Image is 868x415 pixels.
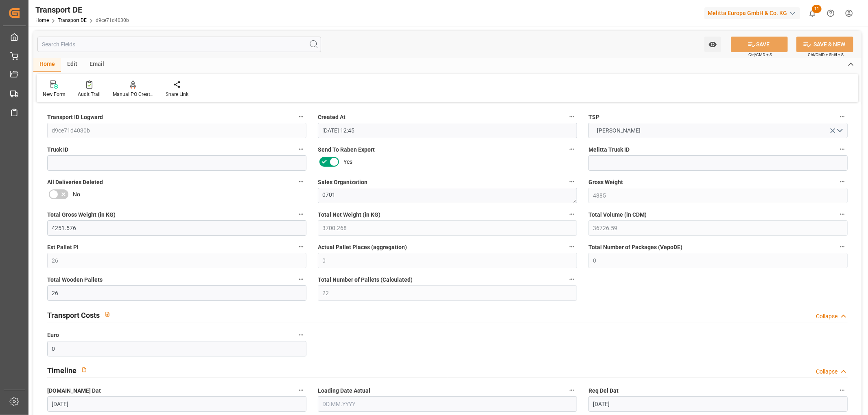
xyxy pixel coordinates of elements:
[47,365,77,376] h2: Timeline
[822,4,840,22] button: Help Center
[704,5,803,21] button: Melitta Europa GmbH & Co. KG
[47,331,59,339] span: Euro
[588,123,848,138] button: open menu
[731,37,788,52] button: SAVE
[296,330,306,340] button: Euro
[47,243,79,252] span: Est Pallet Pl
[296,241,306,252] button: Est Pallet Pl
[33,58,61,72] div: Home
[166,91,188,98] div: Share Link
[837,144,848,154] button: Melitta Truck ID
[61,58,83,72] div: Edit
[83,58,110,72] div: Email
[837,385,848,395] button: Req Del Dat
[47,113,103,122] span: Transport ID Logward
[837,241,848,252] button: Total Number of Packages (VepoDE)
[588,178,623,187] span: Gross Weight
[808,52,844,58] span: Ctrl/CMD + Shift + S
[588,396,848,412] input: DD.MM.YYYY
[748,52,772,58] span: Ctrl/CMD + S
[296,209,306,219] button: Total Gross Weight (in KG)
[47,276,103,284] span: Total Wooden Pallets
[100,306,115,322] button: View description
[816,367,837,376] div: Collapse
[588,387,619,395] span: Req Del Dat
[73,190,80,199] span: No
[318,123,577,138] input: DD.MM.YYYY HH:MM
[704,7,800,19] div: Melitta Europa GmbH & Co. KG
[566,209,577,219] button: Total Net Weight (in KG)
[296,274,306,285] button: Total Wooden Pallets
[77,362,92,378] button: View description
[43,91,66,98] div: New Form
[296,144,306,154] button: Truck ID
[47,387,101,395] span: [DOMAIN_NAME] Dat
[47,310,100,321] h2: Transport Costs
[58,17,87,23] a: Transport DE
[318,211,380,219] span: Total Net Weight (in KG)
[47,396,306,412] input: DD.MM.YYYY
[343,158,352,166] span: Yes
[837,111,848,122] button: TSP
[113,91,153,98] div: Manual PO Creation
[296,176,306,187] button: All Deliveries Deleted
[296,111,306,122] button: Transport ID Logward
[78,91,101,98] div: Audit Trail
[593,126,645,135] span: [PERSON_NAME]
[318,178,367,187] span: Sales Organization
[566,274,577,285] button: Total Number of Pallets (Calculated)
[37,37,321,52] input: Search Fields
[566,241,577,252] button: Actual Pallet Places (aggregation)
[588,211,647,219] span: Total Volume (in CDM)
[803,4,822,22] button: show 11 new notifications
[566,385,577,395] button: Loading Date Actual
[796,37,853,52] button: SAVE & NEW
[35,17,49,23] a: Home
[47,178,103,187] span: All Deliveries Deleted
[318,113,345,122] span: Created At
[704,37,721,52] button: open menu
[47,146,68,154] span: Truck ID
[837,176,848,187] button: Gross Weight
[35,4,129,16] div: Transport DE
[816,312,837,321] div: Collapse
[566,111,577,122] button: Created At
[318,243,407,252] span: Actual Pallet Places (aggregation)
[318,387,370,395] span: Loading Date Actual
[566,144,577,154] button: Send To Raben Export
[566,176,577,187] button: Sales Organization
[318,276,413,284] span: Total Number of Pallets (Calculated)
[318,396,577,412] input: DD.MM.YYYY
[296,385,306,395] button: [DOMAIN_NAME] Dat
[318,188,577,203] textarea: 0701
[588,243,682,252] span: Total Number of Packages (VepoDE)
[837,209,848,219] button: Total Volume (in CDM)
[588,146,630,154] span: Melitta Truck ID
[812,5,822,13] span: 11
[47,211,116,219] span: Total Gross Weight (in KG)
[318,146,375,154] span: Send To Raben Export
[588,113,599,122] span: TSP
